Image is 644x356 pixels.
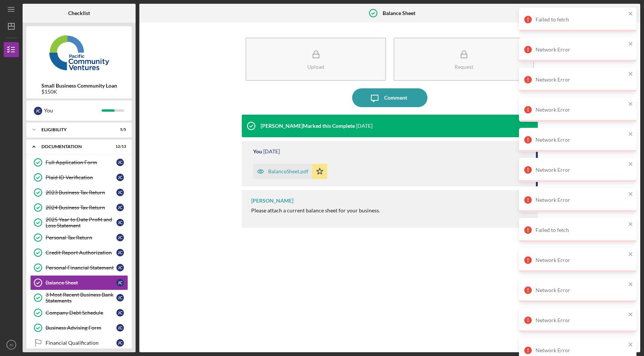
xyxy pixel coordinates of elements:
div: J C [116,204,124,211]
text: JC [9,343,14,347]
a: 2023 Business Tax ReturnJC [30,185,128,200]
div: 2025 Year to Date Profit and Loss Statement [46,217,116,229]
div: Network Error [536,257,626,263]
div: BalanceSheet.pdf [268,168,308,174]
div: Comment [384,88,407,107]
a: Company Debt ScheduleJC [30,305,128,320]
a: Personal Financial StatementJC [30,260,128,275]
div: Failed to fetch [536,17,626,23]
a: 3 Most Recent Business Bank StatementsJC [30,290,128,305]
button: close [628,41,633,48]
a: Business Advising FormJC [30,320,128,335]
div: Network Error [536,167,626,173]
div: Network Error [536,47,626,53]
button: close [628,161,633,168]
button: JC [4,337,19,352]
div: J C [116,264,124,271]
div: J C [116,309,124,317]
div: 12 / 13 [113,144,126,149]
time: 2025-07-31 02:32 [356,123,372,129]
button: close [628,311,633,318]
div: [PERSON_NAME] [251,198,293,204]
a: Personal Tax ReturnJC [30,230,128,245]
a: Financial QualificationJC [30,335,128,350]
b: Balance Sheet [383,10,415,16]
button: close [628,71,633,78]
div: J C [116,324,124,332]
div: Network Error [536,317,626,323]
button: close [628,281,633,288]
button: Request [394,38,534,81]
div: You [44,104,102,117]
div: Documentation [41,144,107,149]
div: Failed to fetch [536,227,626,233]
button: close [628,131,633,138]
button: close [628,341,633,348]
b: Checklist [68,10,90,16]
div: Full Application Form [46,159,116,165]
div: Credit Report Authorization [46,250,116,256]
button: Upload [246,38,386,81]
div: Please attach a current balance sheet for your business. [251,208,380,214]
a: Credit Report AuthorizationJC [30,245,128,260]
a: Plaid ID VerificationJC [30,170,128,185]
button: close [628,251,633,258]
a: Balance SheetJC [30,275,128,290]
div: You [253,148,262,155]
div: Network Error [536,77,626,83]
button: close [628,221,633,228]
div: J C [116,234,124,241]
b: Small Business Community Loan [41,83,117,89]
div: J C [116,339,124,347]
div: Network Error [536,347,626,353]
div: J C [116,294,124,301]
div: J C [116,219,124,226]
div: 2023 Business Tax Return [46,189,116,195]
div: J C [34,107,42,115]
button: Comment [352,88,427,107]
div: 2024 Business Tax Return [46,205,116,211]
div: Balance Sheet [46,280,116,286]
button: close [628,101,633,108]
div: Eligibility [41,127,107,132]
div: Personal Tax Return [46,235,116,241]
div: J C [116,189,124,196]
div: Request [455,64,473,70]
div: J C [116,249,124,256]
div: $150K [41,89,117,95]
div: Business Advising Form [46,325,116,331]
div: 3 Most Recent Business Bank Statements [46,292,116,304]
a: 2025 Year to Date Profit and Loss StatementJC [30,215,128,230]
time: 2025-07-21 22:42 [263,148,280,155]
div: 5 / 5 [113,127,126,132]
div: [PERSON_NAME] Marked this Complete [261,123,355,129]
div: Company Debt Schedule [46,310,116,316]
div: Network Error [536,197,626,203]
div: Personal Financial Statement [46,265,116,271]
div: Network Error [536,107,626,113]
div: Upload [307,64,324,70]
a: Full Application FormJC [30,155,128,170]
div: Plaid ID Verification [46,174,116,180]
button: BalanceSheet.pdf [253,164,327,179]
div: Financial Qualification [46,340,116,346]
div: Network Error [536,137,626,143]
a: 2024 Business Tax ReturnJC [30,200,128,215]
img: Product logo [26,30,132,75]
div: J C [116,174,124,181]
button: close [628,11,633,18]
button: close [628,191,633,198]
div: J C [116,279,124,286]
div: Network Error [536,287,626,293]
div: J C [116,159,124,166]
